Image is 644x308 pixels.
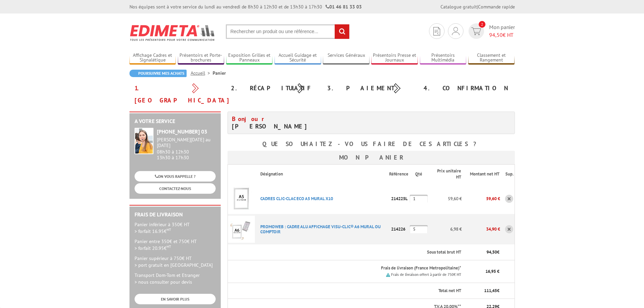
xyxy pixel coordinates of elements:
[440,3,515,10] div: |
[135,221,216,235] p: Panier inférieur à 350€ HT
[485,268,499,274] span: 16,95 €
[467,288,499,294] p: €
[129,82,226,106] div: 1. [GEOGRAPHIC_DATA]
[157,128,207,135] strong: [PHONE_NUMBER] 03
[322,82,419,94] div: 3. Paiement
[129,3,362,10] div: Nos équipes sont à votre service du lundi au vendredi de 8h30 à 12h30 et de 13h30 à 17h30
[255,164,389,184] th: Désignation
[391,272,461,277] small: Frais de livraison offert à partir de 750€ HT
[467,171,499,177] p: Montant net HT
[135,272,216,285] p: Transport Dom-Tom et Etranger
[226,52,273,64] a: Exposition Grilles et Panneaux
[260,265,461,271] p: Frais de livraison (France Metropolitaine)*
[452,27,459,35] img: devis rapide
[386,273,390,277] img: picto.png
[226,24,350,39] input: Rechercher un produit ou une référence...
[157,137,216,148] div: [PERSON_NAME][DATE] au [DATE]
[260,196,333,202] a: CADRES CLIC-CLAC ECO A5 MURAL X10
[371,52,418,64] a: Présentoirs Presse et Journaux
[129,70,187,77] a: Poursuivre mes achats
[226,82,322,94] div: 2. Récapitulatif
[462,223,500,235] p: 34,90 €
[389,171,409,177] p: Référence
[167,227,171,232] sup: HT
[232,115,366,130] h4: [PERSON_NAME]
[129,20,216,45] img: Edimeta
[135,118,216,124] h2: A votre service
[468,52,515,64] a: Classement et Rangement
[486,249,497,255] span: 94,50
[420,52,467,64] a: Présentoirs Multimédia
[479,21,485,28] span: 2
[433,27,440,35] img: devis rapide
[135,171,216,182] a: ON VOUS RAPPELLE ?
[389,223,410,235] p: 214226
[433,168,461,181] p: Prix unitaire HT
[489,31,503,38] span: 94,50
[478,4,515,10] a: Commande rapide
[462,193,500,205] p: 59,60 €
[213,70,226,76] li: Panier
[228,185,255,212] img: CADRES CLIC-CLAC ECO A5 MURAL X10
[471,27,481,35] img: devis rapide
[335,24,349,39] input: rechercher
[419,82,515,94] div: 4. Confirmation
[135,238,216,252] p: Panier entre 350€ et 750€ HT
[467,23,515,39] a: devis rapide 2 Mon panier 94,50€ HT
[228,216,255,243] img: PROMOWEB : CADRE ALU AFFICHAGE VISU-CLIC® A6 MURAL OU COMPTOIR
[410,164,428,184] th: Qté
[255,244,462,260] th: Sous total brut HT
[428,223,462,235] p: 6,98 €
[191,70,213,76] a: Accueil
[135,279,192,285] span: > nous consulter pour devis
[262,140,480,148] b: Que souhaitez-vous faire de ces articles ?
[389,193,410,205] p: 214225L
[228,151,515,164] h3: Mon panier
[232,115,268,123] span: Bonjour
[157,137,216,160] div: 08h30 à 12h30 13h30 à 17h30
[326,4,362,10] strong: 01 46 81 33 03
[440,4,477,10] a: Catalogue gratuit
[135,262,213,268] span: > port gratuit en [GEOGRAPHIC_DATA]
[135,212,216,218] h2: Frais de Livraison
[135,228,171,234] span: > forfait 16.95€
[167,244,171,249] sup: HT
[129,52,176,64] a: Affichage Cadres et Signalétique
[135,183,216,194] a: CONTACTEZ-NOUS
[428,193,462,205] p: 59,60 €
[135,245,171,251] span: > forfait 20.95€
[135,255,216,268] p: Panier supérieur à 750€ HT
[135,128,153,154] img: widget-service.jpg
[467,249,499,256] p: €
[135,294,216,304] a: EN SAVOIR PLUS
[178,52,224,64] a: Présentoirs et Porte-brochures
[489,31,515,39] span: € HT
[260,224,381,235] a: PROMOWEB : CADRE ALU AFFICHAGE VISU-CLIC® A6 MURAL OU COMPTOIR
[484,288,497,293] span: 111,45
[233,288,461,294] p: Total net HT
[323,52,369,64] a: Services Généraux
[275,52,321,64] a: Accueil Guidage et Sécurité
[489,23,515,39] span: Mon panier
[500,164,515,184] th: Sup.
